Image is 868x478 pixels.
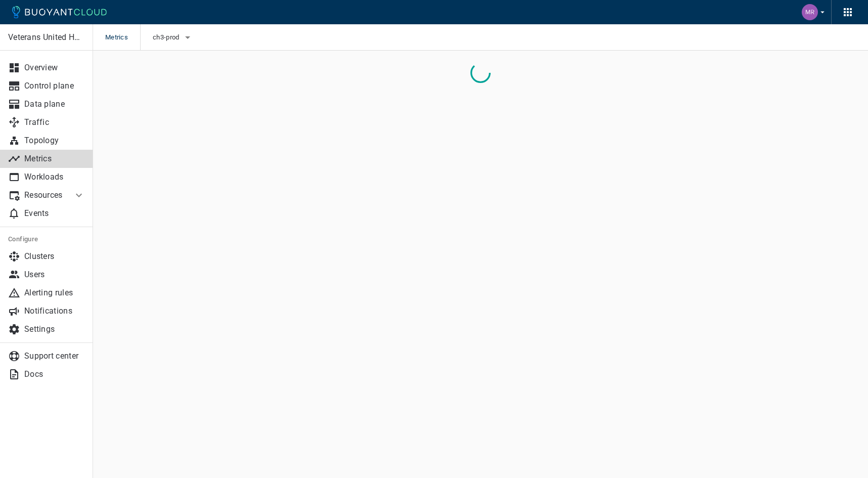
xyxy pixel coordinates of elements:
[24,63,85,73] p: Overview
[153,33,181,41] span: ch3-prod
[24,172,85,182] p: Workloads
[24,99,85,109] p: Data plane
[24,351,85,361] p: Support center
[24,369,85,379] p: Docs
[24,288,85,298] p: Alerting rules
[24,208,85,219] p: Events
[105,24,140,51] span: Metrics
[24,324,85,334] p: Settings
[24,306,85,316] p: Notifications
[24,136,85,146] p: Topology
[24,190,65,200] p: Resources
[153,30,193,45] button: ch3-prod
[24,154,85,164] p: Metrics
[24,117,85,127] p: Traffic
[24,251,85,262] p: Clusters
[8,32,84,42] p: Veterans United Home Loans
[802,4,818,20] img: Mike Ruprecht
[8,235,85,243] h5: Configure
[24,270,85,280] p: Users
[24,81,85,91] p: Control plane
